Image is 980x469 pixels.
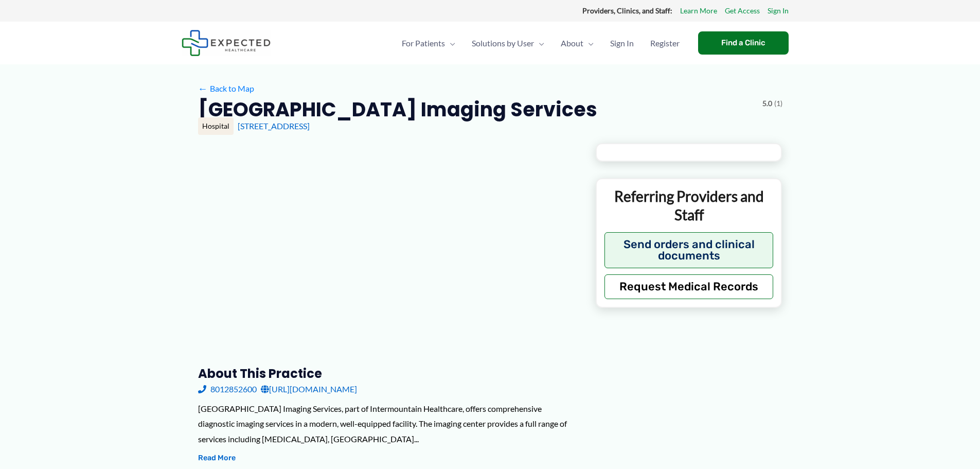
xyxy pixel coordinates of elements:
[582,6,672,15] strong: Providers, Clinics, and Staff:
[394,25,464,61] a: For PatientsMenu Toggle
[602,25,642,61] a: Sign In
[198,83,208,93] span: ←
[650,25,680,61] span: Register
[198,97,597,122] h2: [GEOGRAPHIC_DATA] Imaging Services
[610,25,634,61] span: Sign In
[762,97,772,110] span: 5.0
[774,97,782,110] span: (1)
[445,25,455,61] span: Menu Toggle
[604,274,774,299] button: Request Medical Records
[698,31,789,55] a: Find a Clinic
[198,366,579,381] h3: About this practice
[198,117,234,135] div: Hospital
[534,25,544,61] span: Menu Toggle
[198,81,254,96] a: ←Back to Map
[402,25,445,61] span: For Patients
[261,381,357,397] a: [URL][DOMAIN_NAME]
[604,187,774,224] p: Referring Providers and Staff
[182,30,271,56] img: Expected Healthcare Logo - side, dark font, small
[198,452,236,464] button: Read More
[680,4,717,18] a: Learn More
[472,25,534,61] span: Solutions by User
[604,232,774,268] button: Send orders and clinical documents
[725,4,760,18] a: Get Access
[553,25,602,61] a: AboutMenu Toggle
[198,381,257,397] a: 8012852600
[394,25,688,61] nav: Primary Site Navigation
[464,25,553,61] a: Solutions by UserMenu Toggle
[238,121,310,131] a: [STREET_ADDRESS]
[583,25,594,61] span: Menu Toggle
[561,25,583,61] span: About
[768,4,789,18] a: Sign In
[642,25,688,61] a: Register
[198,401,579,447] div: [GEOGRAPHIC_DATA] Imaging Services, part of Intermountain Healthcare, offers comprehensive diagno...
